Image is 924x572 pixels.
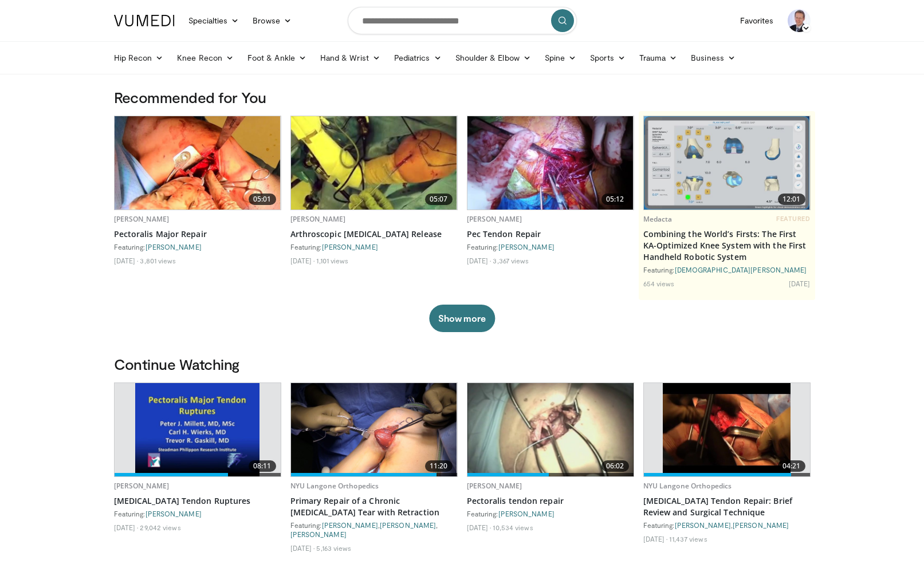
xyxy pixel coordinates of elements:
li: 5,163 views [316,543,351,553]
li: [DATE] [467,523,492,532]
a: [PERSON_NAME] [114,214,170,224]
li: [DATE] [114,523,139,532]
img: 159936_0000_1.png.620x360_q85_upscale.jpg [135,383,259,476]
a: Favorites [733,9,781,32]
a: Pectoralis Major Repair [114,228,281,240]
a: [PERSON_NAME] [467,481,522,491]
a: 12:01 [644,116,810,210]
a: [PERSON_NAME] [322,243,378,251]
li: 29,042 views [140,523,180,532]
a: Pectoralis tendon repair [467,495,634,507]
a: NYU Langone Orthopedics [290,481,379,491]
a: [PERSON_NAME] [322,521,378,529]
img: ffb25280-6ec4-427c-9bf3-cd7fc5b6abbb.620x360_q85_upscale.jpg [115,116,281,210]
a: [PERSON_NAME] [675,521,731,529]
a: Browse [246,9,298,32]
div: Featuring: [114,509,281,518]
a: [PERSON_NAME] [498,510,555,518]
a: Combining the World’s Firsts: The First KA-Optimized Knee System with the First Handheld Robotic ... [643,228,811,263]
input: Search topics, interventions [348,7,577,34]
li: [DATE] [467,256,492,265]
a: [PERSON_NAME] [290,530,347,538]
a: Pediatrics [387,46,449,69]
div: Featuring: [467,509,634,518]
span: 11:20 [425,460,453,472]
a: Spine [538,46,583,69]
a: 05:01 [115,116,281,210]
li: 3,801 views [140,256,176,265]
a: Shoulder & Elbow [449,46,538,69]
span: FEATURED [776,215,810,223]
a: Knee Recon [170,46,241,69]
img: aaf1b7f9-f888-4d9f-a252-3ca059a0bd02.620x360_q85_upscale.jpg [644,116,810,210]
li: [DATE] [643,534,668,543]
a: Sports [583,46,632,69]
div: Featuring: [114,242,281,251]
a: [MEDICAL_DATA] Tendon Repair: Brief Review and Surgical Technique [643,495,811,518]
a: 06:02 [467,383,634,476]
a: Business [684,46,742,69]
h3: Recommended for You [114,88,811,106]
a: [PERSON_NAME] [114,481,170,491]
a: Trauma [632,46,685,69]
a: NYU Langone Orthopedics [643,481,732,491]
span: 04:21 [778,460,805,472]
a: [PERSON_NAME] [380,521,436,529]
li: [DATE] [114,256,139,265]
a: [PERSON_NAME] [290,214,346,224]
a: Specialties [182,9,246,32]
a: 05:07 [291,116,457,210]
button: Show more [429,305,495,332]
a: Medacta [643,214,673,224]
span: 12:01 [778,194,805,205]
img: E-HI8y-Omg85H4KX4xMDoxOmdtO40mAx.620x360_q85_upscale.jpg [663,383,790,476]
img: VuMedi Logo [114,15,175,26]
li: 1,101 views [316,256,348,265]
a: Foot & Ankle [241,46,313,69]
a: Arthroscopic [MEDICAL_DATA] Release [290,228,458,240]
li: 10,534 views [493,523,533,532]
img: 320463_0002_1.png.620x360_q85_upscale.jpg [467,383,634,476]
div: Featuring: , [643,520,811,530]
span: 05:12 [601,194,629,205]
h3: Continue Watching [114,355,811,373]
span: 08:11 [249,460,276,472]
a: Hand & Wrist [313,46,387,69]
a: 05:12 [467,116,634,210]
div: Featuring: [290,242,458,251]
span: 05:07 [425,194,453,205]
img: d8bb7012-703a-4c8f-967a-6a8c766ed8b3.620x360_q85_upscale.jpg [291,116,457,210]
li: [DATE] [290,256,315,265]
a: [DEMOGRAPHIC_DATA][PERSON_NAME] [675,266,807,274]
div: Featuring: , , [290,520,458,539]
span: 06:02 [601,460,629,472]
img: 18565c36-dd12-4acb-b6d2-a5a11f92d68b.620x360_q85_upscale.jpg [467,116,634,210]
img: 4b03da39-c807-45b7-b8be-9d6232d22bcf.jpg.620x360_q85_upscale.jpg [291,383,457,476]
li: 11,437 views [669,534,707,543]
a: Hip Recon [107,46,171,69]
a: [PERSON_NAME] [146,243,202,251]
div: Featuring: [643,265,811,274]
a: [PERSON_NAME] [498,243,555,251]
a: [PERSON_NAME] [467,214,522,224]
a: [PERSON_NAME] [146,510,202,518]
a: [MEDICAL_DATA] Tendon Ruptures [114,495,281,507]
a: Pec Tendon Repair [467,228,634,240]
li: [DATE] [789,279,811,288]
li: 654 views [643,279,675,288]
img: Avatar [788,9,811,32]
li: [DATE] [290,543,315,553]
a: 08:11 [115,383,281,476]
li: 3,367 views [493,256,529,265]
a: [PERSON_NAME] [733,521,789,529]
a: Primary Repair of a Chronic [MEDICAL_DATA] Tear with Retraction [290,495,458,518]
a: 11:20 [291,383,457,476]
span: 05:01 [249,194,276,205]
a: 04:21 [644,383,810,476]
div: Featuring: [467,242,634,251]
